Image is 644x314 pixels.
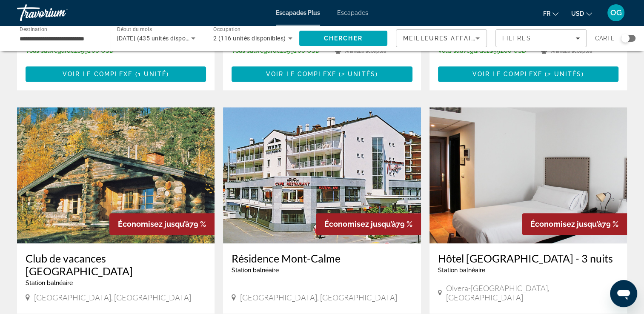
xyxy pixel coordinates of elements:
[276,9,320,16] a: Escapades Plus
[26,280,73,286] span: Station balnéaire
[605,4,627,22] button: Menu utilisateur
[20,34,99,44] input: Sélectionnez la destination
[429,107,627,243] img: Hôtel Sierra Y Cal - 3 nuits
[109,213,215,235] div: 79 %
[571,10,584,17] span: USD
[232,267,279,274] span: Station balnéaire
[138,71,167,77] span: 1 unité
[213,26,241,32] span: Occupation
[117,26,152,32] span: Début du mois
[20,26,47,32] span: Destination
[403,35,485,42] span: Meilleures affaires
[118,220,189,228] span: Économisez jusqu’à
[472,71,542,77] span: Voir le complexe
[595,32,615,44] span: Carte
[502,35,531,42] span: Filtres
[522,213,627,235] div: 79 %
[610,280,637,307] iframe: Bouton de lancement de la fenêtre de messagerie
[213,35,286,42] span: 2 (116 unités disponibles)
[495,29,587,47] button: Filtres
[232,252,412,265] a: Résidence Mont-Calme
[542,71,584,77] span: ( )
[543,7,558,20] button: Changer la langue
[547,71,581,77] span: 2 unités
[530,220,602,228] span: Économisez jusqu’à
[240,293,397,302] span: [GEOGRAPHIC_DATA], [GEOGRAPHIC_DATA]
[336,71,378,77] span: ( )
[438,252,618,265] a: Hôtel [GEOGRAPHIC_DATA] - 3 nuits
[232,66,412,82] button: Voir le complexe(2 unités)
[341,71,375,77] span: 2 unités
[17,2,102,24] a: Travorium
[223,107,421,243] img: Résidence Mont-Calme
[266,71,336,77] span: Voir le complexe
[438,267,485,274] span: Station balnéaire
[543,10,550,17] span: Fr
[299,31,388,46] button: Rechercher
[403,33,480,43] mat-select: Trier par
[571,7,592,20] button: Changer de devise
[337,9,368,16] a: Escapades
[446,283,618,302] span: Olvera-[GEOGRAPHIC_DATA], [GEOGRAPHIC_DATA]
[324,35,363,42] span: Chercher
[117,35,205,42] span: [DATE] (435 unités disponibles)
[438,66,618,82] button: Voir le complexe(2 unités)
[34,293,191,302] span: [GEOGRAPHIC_DATA], [GEOGRAPHIC_DATA]
[26,66,206,82] button: Voir le complexe(1 unité)
[316,213,421,235] div: 79 %
[26,252,206,277] a: Club de vacances [GEOGRAPHIC_DATA]
[610,9,622,17] span: OG
[345,49,386,54] span: Animaux acceptés
[17,107,215,243] img: Club de vacances Kelorinne
[63,71,133,77] span: Voir le complexe
[132,71,169,77] span: ( )
[324,220,396,228] span: Économisez jusqu’à
[551,49,592,54] span: Animaux acceptés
